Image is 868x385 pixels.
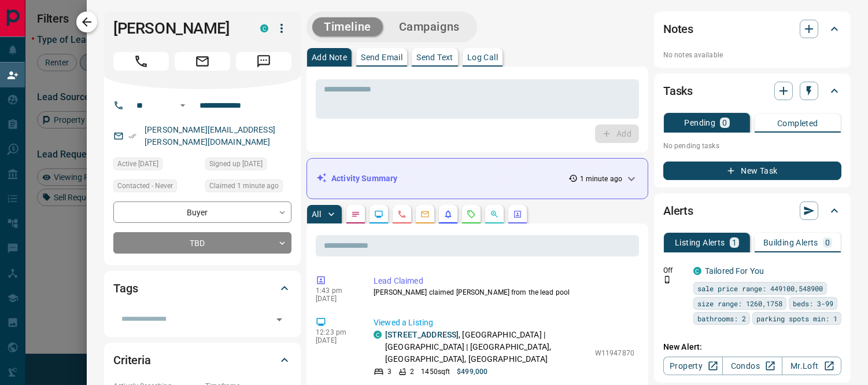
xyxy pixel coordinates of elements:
p: Completed [777,119,818,127]
p: Viewed a Listing [374,317,634,329]
svg: Lead Browsing Activity [374,210,383,219]
p: $499,000 [457,366,487,377]
p: Building Alerts [763,239,818,247]
h2: Alerts [663,201,693,220]
div: Tags [113,274,291,302]
button: Timeline [312,17,383,36]
p: W11947870 [595,348,634,358]
p: 1:43 pm [316,287,356,295]
p: 1 minute ago [580,174,622,184]
p: [DATE] [316,336,356,344]
span: Signed up [DATE] [209,158,263,170]
div: TBD [113,232,291,254]
p: [PERSON_NAME] claimed [PERSON_NAME] from the lead pool [374,287,634,298]
p: Lead Claimed [374,275,634,287]
p: No pending tasks [663,137,841,155]
button: Open [176,98,190,112]
svg: Listing Alerts [444,210,453,219]
span: Call [113,52,169,71]
span: beds: 3-99 [793,298,833,309]
h2: Notes [663,20,693,38]
span: Email [175,52,230,71]
span: sale price range: 449100,548900 [697,283,823,294]
p: Activity Summary [331,173,397,185]
a: Mr.Loft [782,357,841,375]
div: Activity Summary1 minute ago [316,168,638,189]
span: bathrooms: 2 [697,313,746,324]
p: 12:23 pm [316,328,356,336]
svg: Opportunities [490,210,499,219]
p: 1 [732,239,737,247]
div: condos.ca [374,331,382,339]
h2: Criteria [113,351,151,369]
p: Listing Alerts [675,239,725,247]
p: Off [663,265,686,276]
p: Send Text [416,53,453,61]
button: New Task [663,162,841,180]
svg: Agent Actions [513,210,522,219]
p: Send Email [361,53,402,61]
a: [PERSON_NAME][EMAIL_ADDRESS][PERSON_NAME][DOMAIN_NAME] [145,125,275,146]
p: [DATE] [316,295,356,303]
div: condos.ca [693,267,701,275]
div: Criteria [113,346,291,374]
span: Active [DATE] [117,158,158,170]
a: Tailored For You [705,266,764,276]
div: Buyer [113,201,291,223]
p: All [312,210,321,218]
svg: Emails [420,210,430,219]
h1: [PERSON_NAME] [113,19,243,38]
h2: Tags [113,279,138,298]
p: , [GEOGRAPHIC_DATA] | [GEOGRAPHIC_DATA] | [GEOGRAPHIC_DATA], [GEOGRAPHIC_DATA], [GEOGRAPHIC_DATA] [385,329,589,365]
div: Notes [663,15,841,43]
span: size range: 1260,1758 [697,298,782,309]
div: Tasks [663,77,841,105]
div: Mon Oct 13 2025 [205,179,291,196]
p: New Alert: [663,341,841,353]
svg: Requests [467,210,476,219]
p: Add Note [312,53,347,61]
p: 0 [825,239,830,247]
span: Contacted - Never [117,180,173,192]
p: 2 [410,366,414,377]
div: Alerts [663,197,841,225]
div: Sat Oct 11 2025 [205,157,291,174]
p: No notes available [663,50,841,60]
button: Open [271,311,287,328]
div: Sun Oct 12 2025 [113,157,200,174]
svg: Email Verified [128,132,136,140]
span: Claimed 1 minute ago [209,180,279,192]
span: Message [236,52,291,71]
div: condos.ca [260,24,268,32]
p: Log Call [467,53,498,61]
span: parking spots min: 1 [756,313,837,324]
svg: Calls [397,210,407,219]
button: Campaigns [387,17,471,36]
p: Pending [684,119,715,127]
svg: Notes [351,210,360,219]
a: Condos [722,357,782,375]
a: Property [663,357,723,375]
p: 0 [722,119,727,127]
p: 3 [387,366,391,377]
h2: Tasks [663,82,693,100]
a: [STREET_ADDRESS] [385,330,459,339]
svg: Push Notification Only [663,276,671,284]
p: 1450 sqft [421,366,450,377]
